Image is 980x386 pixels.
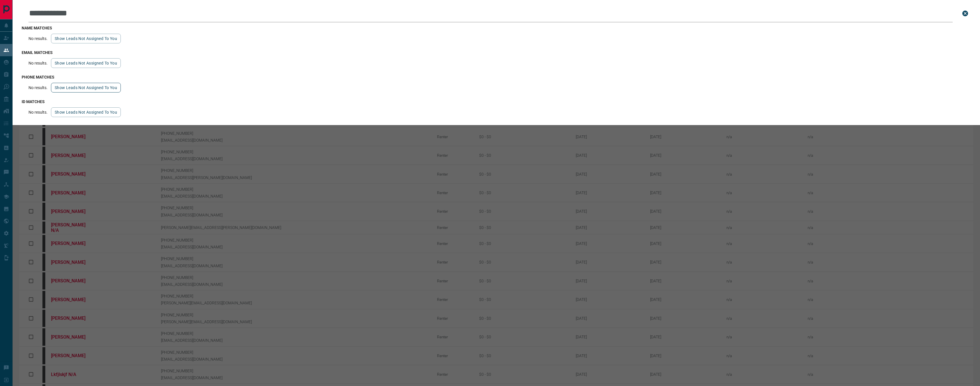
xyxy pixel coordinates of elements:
h3: id matches [22,99,971,104]
h3: name matches [22,26,971,30]
h3: email matches [22,50,971,55]
button: show leads not assigned to you [51,58,121,68]
button: close search bar [959,8,971,19]
p: No results. [28,110,48,114]
button: show leads not assigned to you [51,107,121,117]
p: No results. [28,36,48,41]
button: show leads not assigned to you [51,83,121,93]
button: show leads not assigned to you [51,34,121,43]
p: No results. [28,61,48,65]
h3: phone matches [22,75,971,79]
p: No results. [28,85,48,90]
